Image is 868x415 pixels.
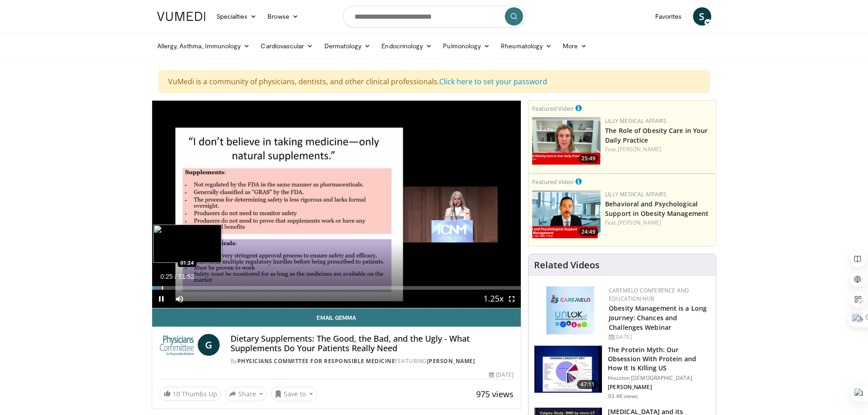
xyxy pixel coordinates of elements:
[159,70,710,93] div: VuMedi is a community of physicians, dentists, and other clinical professionals.
[211,7,262,26] a: Specialties
[476,389,514,400] span: 975 views
[532,104,574,113] small: Featured Video
[534,345,710,400] a: 47:11 The Protein Myth: Our Obsession With Protein and How It Is Killing US Houston [DEMOGRAPHIC_...
[532,190,601,238] a: 24:49
[608,345,710,373] h3: The Protein Myth: Our Obsession With Protein and How It Is Killing US
[427,357,475,365] a: [PERSON_NAME]
[579,228,598,236] span: 24:49
[532,117,601,165] a: 25:49
[605,190,667,198] a: Lilly Medical Affairs
[484,290,503,308] button: Playback Rate
[152,286,521,290] div: Progress Bar
[534,260,600,271] h4: Related Videos
[231,334,514,354] h4: Dietary Supplements: The Good, the Bad, and the Ugly - What Supplements Do Your Patients Really Need
[534,346,602,393] img: b7b8b05e-5021-418b-a89a-60a270e7cf82.150x105_q85_crop-smart_upscale.jpg
[489,371,514,379] div: [DATE]
[605,145,712,154] div: Feat.
[255,37,318,55] a: Cardiovascular
[605,219,712,227] div: Feat.
[159,387,221,401] a: 10 Thumbs Up
[237,357,395,365] a: Physicians Committee for Responsible Medicine
[262,7,304,26] a: Browse
[319,37,376,55] a: Dermatology
[225,387,267,401] button: Share
[650,7,688,26] a: Favorites
[609,304,707,332] a: Obesity Management is a Long Journey: Chances and Challenges Webinar
[618,145,661,153] a: [PERSON_NAME]
[693,7,711,26] a: S
[609,333,709,341] div: [DATE]
[439,77,547,87] a: Click here to set your password
[152,101,521,308] video-js: Video Player
[175,273,177,280] span: /
[532,190,601,238] img: ba3304f6-7838-4e41-9c0f-2e31ebde6754.png.150x105_q85_crop-smart_upscale.png
[495,37,557,55] a: Rheumatology
[159,334,194,356] img: Physicians Committee for Responsible Medicine
[608,374,710,382] p: Houston [DEMOGRAPHIC_DATA]
[178,273,194,280] span: 51:52
[577,380,599,389] span: 47:11
[343,5,525,27] input: Search topics, interventions
[608,384,710,391] p: [PERSON_NAME]
[557,37,592,55] a: More
[503,290,521,308] button: Fullscreen
[609,287,689,302] a: CaReMeLO Conference and Education Hub
[376,37,437,55] a: Endocrinology
[231,357,514,365] div: By FEATURING
[532,117,601,165] img: e1208b6b-349f-4914-9dd7-f97803bdbf1d.png.150x105_q85_crop-smart_upscale.png
[605,200,709,218] a: Behavioral and Psychological Support in Obesity Management
[618,219,661,226] a: [PERSON_NAME]
[160,273,173,280] span: 0:25
[152,37,256,55] a: Allergy, Asthma, Immunology
[608,393,638,400] p: 93.4K views
[153,225,221,263] img: image.jpeg
[198,334,220,356] a: G
[173,389,180,398] span: 10
[157,12,205,21] img: VuMedi Logo
[152,308,521,327] a: Email Gemma
[532,178,574,186] small: Featured Video
[437,37,495,55] a: Pulmonology
[605,117,667,125] a: Lilly Medical Affairs
[605,126,708,144] a: The Role of Obesity Care in Your Daily Practice
[579,154,598,163] span: 25:49
[271,387,317,401] button: Save to
[546,287,594,334] img: 45df64a9-a6de-482c-8a90-ada250f7980c.png.150x105_q85_autocrop_double_scale_upscale_version-0.2.jpg
[152,290,170,308] button: Pause
[170,290,189,308] button: Mute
